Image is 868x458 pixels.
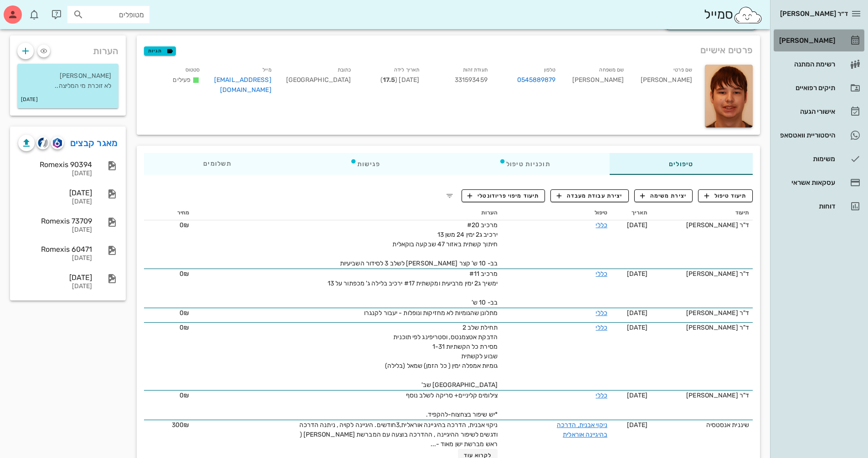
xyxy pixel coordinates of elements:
[596,221,607,229] a: כללי
[18,283,92,290] div: [DATE]
[25,71,111,91] p: [PERSON_NAME] לא זוכרת מי המליצה..
[634,189,693,202] button: יצירת משימה
[462,189,545,202] button: תיעוד מיפוי פריודונטלי
[774,172,864,193] a: עסקאות אשראי
[777,37,835,44] div: [PERSON_NAME]
[655,323,749,332] div: ד"ר [PERSON_NAME]
[455,76,488,84] span: 331593459
[627,221,647,229] span: [DATE]
[383,76,395,84] strong: 17.5
[180,270,189,278] span: 0₪
[596,324,607,331] a: כללי
[193,206,501,220] th: הערות
[51,137,64,149] button: romexis logo
[364,309,498,317] span: מתלונן שהגומיות לא מחזיקות ונופלות - יעבור לקנגרו
[53,138,62,148] img: romexis logo
[655,308,749,318] div: ד"ר [PERSON_NAME]
[733,6,763,24] img: SmileCloud logo
[440,153,610,175] div: תוכניות טיפול
[338,67,351,73] small: כתובת
[777,108,835,115] div: אישורי הגעה
[631,63,699,101] div: [PERSON_NAME]
[640,192,687,200] span: יצירת משימה
[463,67,488,73] small: תעודת זהות
[627,421,647,429] span: [DATE]
[550,189,628,202] button: יצירת עבודת מעבדה
[651,206,753,220] th: תיעוד
[780,10,848,18] span: ד״ר [PERSON_NAME]
[18,245,92,254] div: Romexis 60471
[18,273,92,282] div: [DATE]
[596,270,607,278] a: כללי
[610,153,753,175] div: טיפולים
[627,309,647,317] span: [DATE]
[155,295,171,309] button: …שלח הודעה
[774,101,864,122] a: אישורי הגעה
[144,206,193,220] th: מחיר
[596,309,607,317] a: כללי
[777,61,835,68] div: רשימת המתנה
[557,192,622,200] span: יצירת עבודת מעבדה
[58,298,65,305] button: Start recording
[14,298,21,305] button: בוחר סמלי אמוג‘י
[8,279,175,295] textarea: כאן המקום להקליד
[185,67,200,73] small: סטטוס
[774,124,864,146] a: היסטוריית וואטסאפ
[655,391,749,400] div: ד"ר [PERSON_NAME]
[599,67,624,73] small: שם משפחה
[777,203,835,210] div: דוחות
[27,7,32,13] span: תג
[777,84,835,92] div: תיקים רפואיים
[704,192,747,200] span: תיעוד טיפול
[291,153,440,175] div: פגישות
[18,198,92,206] div: [DATE]
[18,188,92,197] div: [DATE]
[180,324,189,331] span: 0₪
[557,421,607,438] a: ניקוי אבנית, הדרכה בהיגיינה אוראלית
[43,298,51,305] button: העלה קובץ מצורף
[700,43,753,57] span: פרטים אישיים
[774,148,864,170] a: משימות
[627,324,647,331] span: [DATE]
[673,67,692,73] small: שם פרטי
[70,136,118,150] a: מאגר קבצים
[406,392,498,418] span: צילומים קליניים+ סריקה לשלב נוסף *יש שיפור בצחצוח-להקפיד.
[380,76,419,84] span: [DATE] ( )
[698,189,753,202] button: תיעוד טיפול
[774,53,864,75] a: רשימת המתנה
[21,95,38,105] small: [DATE]
[340,221,498,267] span: מרכיב #20 ירכיב ג2 ימין 24 משן 13 חיתוך קשתית באזור 47 שבקעה בוקאלית בב- 10 ש' קצר [PERSON_NAME] ...
[180,221,189,229] span: 0₪
[262,67,271,73] small: מייל
[299,421,498,448] span: ניקוי אבנית, הדרכה בהיגיינה אוראלית,3חודשים. היגיינה לקויה , ניתנה הדרכה ודגשים לשיפור ההיגיינה ,...
[10,36,126,62] div: הערות
[501,206,611,220] th: טיפול
[6,4,22,20] div: סגור
[180,392,189,399] span: 0₪
[38,137,48,148] img: cliniview logo
[385,324,498,389] span: תחילת שלב 2 הדבקת אטצמנטס, וסטריפינג לפי תוכנית מסירת כל הקשתיות 1-31 שבוע לקשתית גומיות אמפלה ימ...
[777,132,835,139] div: היסטוריית וואטסאפ
[774,77,864,99] a: תיקים רפואיים
[22,4,40,21] button: בית
[563,63,632,101] div: [PERSON_NAME]
[203,161,231,167] span: תשלומים
[18,254,92,262] div: [DATE]
[774,30,864,51] a: [PERSON_NAME]
[655,269,749,279] div: ד"ר [PERSON_NAME]
[18,160,92,169] div: Romexis 90394
[29,298,36,305] button: בוחר קובצי Gif
[286,76,351,84] span: [GEOGRAPHIC_DATA]
[394,67,419,73] small: תאריך לידה
[214,76,272,94] a: [EMAIL_ADDRESS][DOMAIN_NAME]
[159,4,176,21] button: go back
[777,155,835,163] div: משימות
[544,67,556,73] small: טלפון
[148,47,172,55] span: תגיות
[98,5,138,11] h1: SmileCloud
[173,76,190,84] span: פעילים
[627,270,647,278] span: [DATE]
[517,75,556,85] a: 0545889879
[655,420,749,430] div: שיננית אנסטסיה
[180,309,189,317] span: 0₪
